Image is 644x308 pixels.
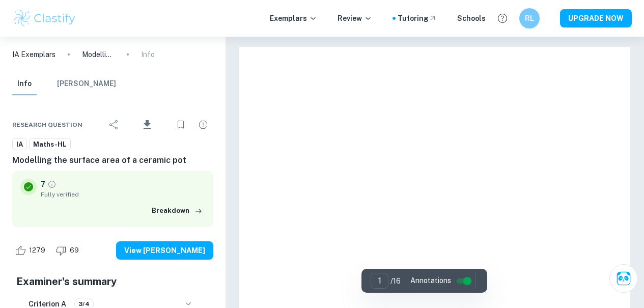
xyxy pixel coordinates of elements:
button: Help and Feedback [494,10,511,27]
p: 7 [41,179,45,190]
div: Download [126,111,169,138]
h6: RL [524,13,536,24]
span: Annotations [410,275,451,286]
div: Like [12,242,51,259]
span: 69 [64,245,85,256]
p: Info [141,49,155,60]
button: RL [519,8,540,29]
span: Research question [12,120,82,129]
p: Exemplars [270,13,317,24]
a: IA Exemplars [12,49,55,60]
img: Clastify logo [12,8,77,29]
button: UPGRADE NOW [560,9,632,27]
p: Modelling the surface area of a ceramic pot [82,49,115,60]
span: Fully verified [41,190,205,199]
span: Maths-HL [30,139,70,150]
p: Review [338,13,372,24]
h5: Examiner's summary [16,274,209,289]
a: IA [12,138,27,151]
button: View [PERSON_NAME] [116,241,213,260]
button: [PERSON_NAME] [57,73,116,95]
button: Ask Clai [609,264,638,293]
button: Breakdown [149,203,205,218]
span: 1279 [23,245,51,256]
span: IA [13,139,26,150]
a: Maths-HL [29,138,71,151]
div: Dislike [53,242,85,259]
h6: Modelling the surface area of a ceramic pot [12,154,213,166]
a: Tutoring [398,13,437,24]
div: Share [104,115,124,135]
a: Schools [457,13,486,24]
div: Bookmark [171,115,191,135]
button: Info [12,73,37,95]
p: / 16 [390,275,401,287]
div: Report issue [193,115,213,135]
a: Grade fully verified [47,180,57,189]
